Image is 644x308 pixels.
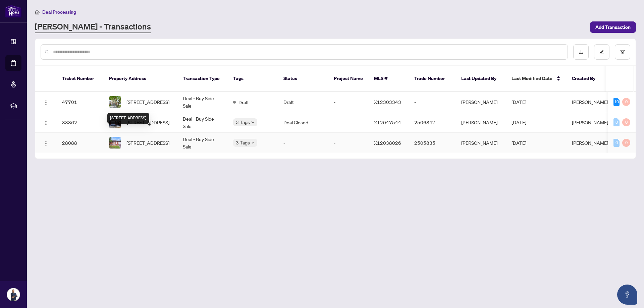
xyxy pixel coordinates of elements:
[251,121,255,124] span: down
[57,92,104,112] td: 47701
[278,112,328,133] td: Deal Closed
[104,66,177,92] th: Property Address
[109,137,121,148] img: thumbnail-img
[374,140,401,146] span: X12038026
[512,75,552,82] span: Last Modified Date
[278,133,328,153] td: -
[374,99,401,105] span: X12303343
[177,112,228,133] td: Deal - Buy Side Sale
[328,112,369,133] td: -
[567,66,607,92] th: Created By
[409,92,456,112] td: -
[622,118,630,126] div: 0
[409,66,456,92] th: Trade Number
[126,98,169,106] span: [STREET_ADDRESS]
[613,98,620,106] div: 10
[236,118,250,126] span: 3 Tags
[42,9,76,15] span: Deal Processing
[41,117,51,128] button: Logo
[43,141,49,146] img: Logo
[278,66,328,92] th: Status
[369,66,409,92] th: MLS #
[572,119,608,125] span: [PERSON_NAME]
[617,285,637,305] button: Open asap
[328,133,369,153] td: -
[43,120,49,126] img: Logo
[228,66,278,92] th: Tags
[109,96,121,108] img: thumbnail-img
[572,140,608,146] span: [PERSON_NAME]
[177,133,228,153] td: Deal - Buy Side Sale
[177,66,228,92] th: Transaction Type
[456,133,506,153] td: [PERSON_NAME]
[456,66,506,92] th: Last Updated By
[374,119,401,125] span: X12047544
[236,139,250,146] span: 3 Tags
[251,141,255,144] span: down
[599,50,604,54] span: edit
[35,10,40,14] span: home
[456,112,506,133] td: [PERSON_NAME]
[615,44,630,60] button: filter
[512,140,526,146] span: [DATE]
[594,44,609,60] button: edit
[590,21,636,33] button: Add Transaction
[7,288,20,301] img: Profile Icon
[456,92,506,112] td: [PERSON_NAME]
[5,5,21,17] img: logo
[328,92,369,112] td: -
[41,97,51,107] button: Logo
[278,92,328,112] td: Draft
[238,99,249,106] span: Draft
[328,66,369,92] th: Project Name
[622,139,630,147] div: 0
[57,112,104,133] td: 33862
[107,113,149,124] div: [STREET_ADDRESS]
[41,137,51,148] button: Logo
[579,50,583,54] span: download
[506,66,567,92] th: Last Modified Date
[35,21,151,33] a: [PERSON_NAME] - Transactions
[126,139,169,146] span: [STREET_ADDRESS]
[512,119,526,125] span: [DATE]
[613,118,620,126] div: 0
[572,99,608,105] span: [PERSON_NAME]
[595,22,631,33] span: Add Transaction
[177,92,228,112] td: Deal - Buy Side Sale
[622,98,630,106] div: 0
[512,99,526,105] span: [DATE]
[57,66,104,92] th: Ticket Number
[57,133,104,153] td: 28088
[613,139,620,147] div: 0
[409,112,456,133] td: 2506847
[409,133,456,153] td: 2505835
[43,100,49,105] img: Logo
[573,44,589,60] button: download
[620,50,625,54] span: filter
